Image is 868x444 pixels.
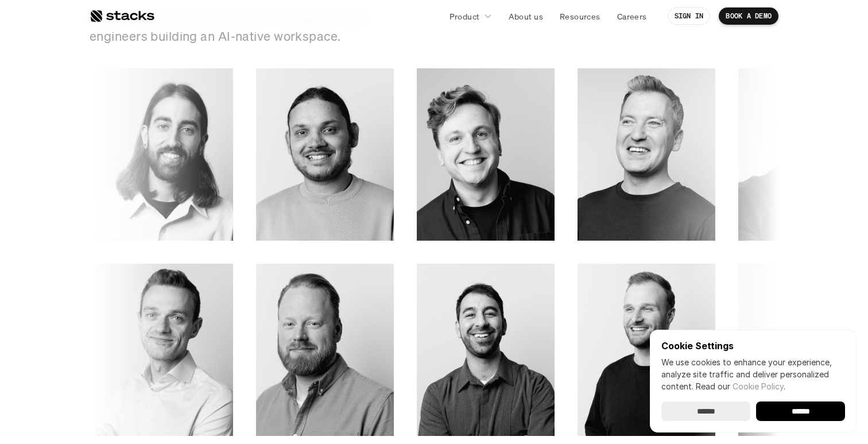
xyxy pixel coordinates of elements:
[719,7,778,25] a: BOOK A DEMO
[509,10,543,22] p: About us
[668,7,711,25] a: SIGN IN
[560,10,600,22] p: Resources
[726,12,772,20] p: BOOK A DEMO
[696,381,785,391] span: Read our .
[733,381,784,391] a: Cookie Policy
[553,6,607,26] a: Resources
[610,6,654,26] a: Careers
[675,12,704,20] p: SIGN IN
[617,10,647,22] p: Careers
[502,6,550,26] a: About us
[661,356,845,392] p: We use cookies to enhance your experience, analyze site traffic and deliver personalized content.
[449,10,480,22] p: Product
[661,341,845,350] p: Cookie Settings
